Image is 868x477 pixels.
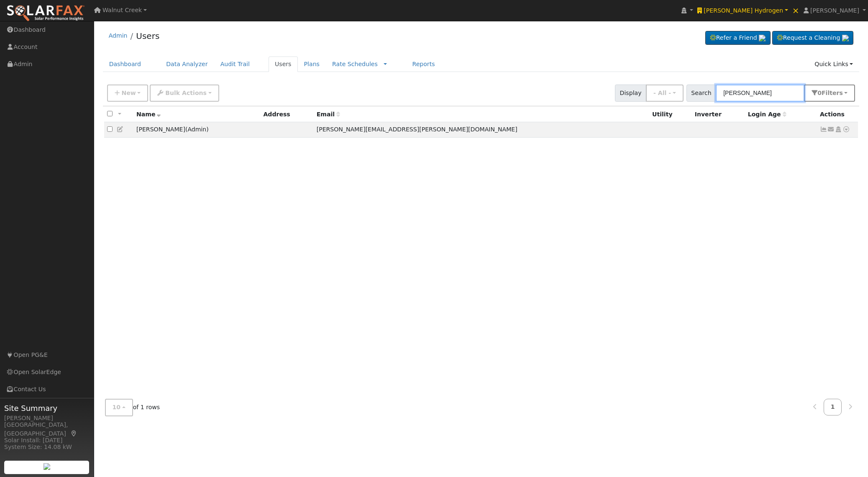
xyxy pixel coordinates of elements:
span: Display [615,85,646,102]
a: Edit User [117,126,124,133]
a: Plans [298,56,326,72]
a: Not connected [820,126,827,133]
a: Data Analyzer [160,56,214,72]
span: Filter [822,90,843,96]
div: [GEOGRAPHIC_DATA], [GEOGRAPHIC_DATA] [4,421,90,438]
a: Dashboard [103,56,148,72]
div: Actions [820,110,855,119]
td: [PERSON_NAME] [133,122,260,138]
span: [PERSON_NAME] [810,7,859,14]
a: Users [136,31,159,41]
button: - All - [646,85,684,102]
a: Map [70,430,78,437]
a: Reports [406,56,441,72]
img: retrieve [44,463,50,470]
a: Quick Links [808,56,859,72]
button: Bulk Actions [150,85,219,102]
button: 10 [105,399,133,416]
a: Login As [835,126,842,133]
img: retrieve [842,35,849,41]
span: 10 [113,404,121,410]
span: Email [317,111,340,118]
span: Admin [187,126,206,133]
span: Name [136,111,161,118]
span: × [792,5,799,15]
span: Days since last login [748,111,786,118]
span: [PERSON_NAME][EMAIL_ADDRESS][PERSON_NAME][DOMAIN_NAME] [317,126,517,133]
span: s [839,90,842,96]
input: Search [716,85,804,102]
a: Users [269,56,298,72]
a: 1 [824,399,842,415]
span: of 1 rows [105,399,160,416]
span: [PERSON_NAME] Hydrogen [704,7,783,14]
a: Request a Cleaning [772,31,853,45]
div: Address [263,110,310,119]
button: 0Filters [804,85,855,102]
span: Search [686,85,716,102]
span: Site Summary [4,403,90,414]
a: Audit Trail [214,56,256,72]
a: Other actions [842,125,850,134]
img: retrieve [759,35,766,41]
span: New [121,90,136,96]
button: New [107,85,149,102]
a: leroy+carrisa@solardatapros.com [827,125,835,134]
div: Solar Install: [DATE] [4,436,90,445]
span: Walnut Creek [102,7,142,13]
a: Refer a Friend [705,31,771,45]
div: Utility [652,110,689,119]
div: [PERSON_NAME] [4,414,90,423]
a: Rate Schedules [332,61,378,67]
div: System Size: 14.08 kW [4,443,90,451]
span: ( ) [185,126,209,133]
a: Admin [109,32,128,39]
img: SolarFax [6,5,85,22]
div: Inverter [695,110,742,119]
span: Bulk Actions [165,90,207,96]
